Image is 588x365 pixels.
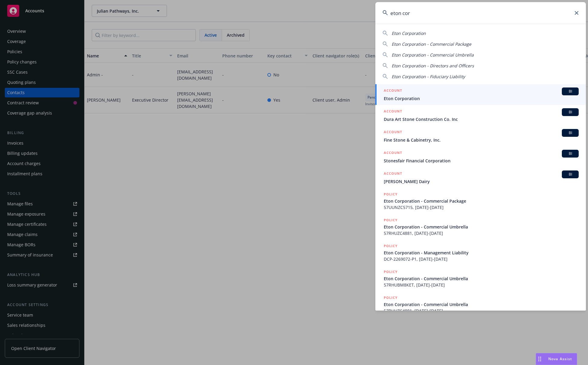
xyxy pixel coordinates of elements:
h5: POLICY [384,269,398,275]
span: Eton Corporation - Commercial Umbrella [384,301,579,308]
span: BI [564,109,576,115]
a: POLICYEton Corporation - Commercial Umbrella57RHUZC4881, [DATE]-[DATE] [375,291,586,317]
span: 57RHUBM8KET, [DATE]-[DATE] [384,282,579,288]
span: [PERSON_NAME] Dairy [384,178,579,185]
span: 57UUNZC5715, [DATE]-[DATE] [384,204,579,210]
a: POLICYEton Corporation - Management LiabilityDCP-2269072-P1, [DATE]-[DATE] [375,240,586,265]
a: ACCOUNTBIEton Corporation [375,84,586,105]
h5: ACCOUNT [384,150,402,157]
span: Eton Corporation [392,30,426,36]
span: BI [564,172,576,177]
span: Stonesfair Financial Corporation [384,158,579,164]
h5: ACCOUNT [384,129,402,136]
span: Fine Stone & Cabinetry, Inc. [384,137,579,143]
span: Eton Corporation - Commercial Package [384,198,579,204]
span: Eton Corporation - Commercial Umbrella [392,52,474,58]
span: Eton Corporation - Directors and Officers [392,63,474,69]
h5: POLICY [384,243,398,249]
a: ACCOUNTBIDura Art Stone Construction Co. Inc [375,105,586,126]
h5: POLICY [384,191,398,197]
span: Eton Corporation - Commercial Umbrella [384,275,579,282]
a: ACCOUNTBIStonesfair Financial Corporation [375,146,586,167]
a: POLICYEton Corporation - Commercial Umbrella57RHUZC4881, [DATE]-[DATE] [375,214,586,240]
span: Dura Art Stone Construction Co. Inc [384,116,579,122]
a: ACCOUNTBIFine Stone & Cabinetry, Inc. [375,126,586,146]
a: ACCOUNTBI[PERSON_NAME] Dairy [375,167,586,188]
span: Nova Assist [548,356,572,361]
a: POLICYEton Corporation - Commercial Umbrella57RHUBM8KET, [DATE]-[DATE] [375,265,586,291]
span: Eton Corporation - Commercial Umbrella [384,224,579,230]
h5: ACCOUNT [384,87,402,95]
span: Eton Corporation - Management Liability [384,250,579,256]
span: BI [564,130,576,136]
span: 57RHUZC4881, [DATE]-[DATE] [384,308,579,314]
span: BI [564,151,576,156]
h5: ACCOUNT [384,170,402,178]
span: DCP-2269072-P1, [DATE]-[DATE] [384,256,579,262]
h5: POLICY [384,295,398,301]
h5: POLICY [384,217,398,223]
input: Search... [375,2,586,24]
span: 57RHUZC4881, [DATE]-[DATE] [384,230,579,236]
h5: ACCOUNT [384,108,402,115]
span: Eton Corporation - Fiduciary Liability [392,74,465,79]
a: POLICYEton Corporation - Commercial Package57UUNZC5715, [DATE]-[DATE] [375,188,586,214]
button: Nova Assist [536,353,577,365]
div: Drag to move [536,353,543,365]
span: Eton Corporation [384,95,579,102]
span: BI [564,89,576,94]
span: Eton Corporation - Commercial Package [392,41,471,47]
